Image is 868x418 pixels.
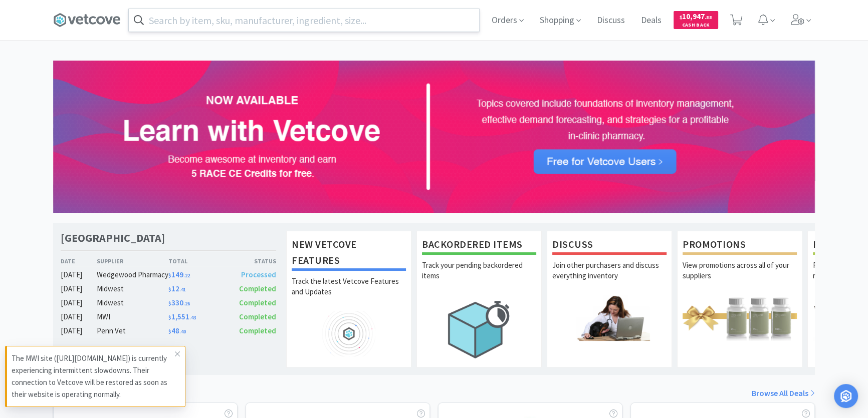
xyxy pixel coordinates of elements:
a: $10,947.55Cash Back [674,7,718,34]
a: DiscussJoin other purchasers and discuss everything inventory [547,231,672,367]
h1: Discuss [552,236,667,255]
span: 149 [168,270,190,279]
div: Supplier [97,256,168,266]
div: [DATE] [61,311,97,323]
span: 330 [168,298,190,307]
img: hero_backorders.png [422,295,536,363]
span: 1,551 [168,312,196,321]
span: . 41 [179,286,186,293]
div: Open Intercom Messenger [834,384,858,408]
p: Join other purchasers and discuss everything inventory [552,260,667,295]
div: Midwest [97,297,168,309]
span: $ [168,272,171,279]
img: hero_feature_roadmap.png [292,311,406,356]
input: Search by item, sku, manufacturer, ingredient, size... [129,9,479,32]
h1: Backordered Items [422,236,536,255]
span: $ [168,300,171,307]
span: . 55 [705,14,712,21]
h1: Promotions [683,236,797,255]
a: [DATE]Midwest$12.41Completed [61,283,276,295]
a: Discuss [593,16,629,25]
a: Browse All Deals [752,387,815,400]
div: Status [222,256,276,266]
div: [DATE] [61,325,97,337]
span: Processed [241,270,276,279]
p: The MWI site ([URL][DOMAIN_NAME]) is currently experiencing intermittent slowdowns. Their connect... [12,352,175,400]
a: [DATE]Wedgewood Pharmacy$149.22Processed [61,269,276,281]
span: $ [680,14,682,21]
img: 72e902af0f5a4fbaa8a378133742b35d.png [53,61,815,213]
a: Deals [637,16,666,25]
a: Backordered ItemsTrack your pending backordered items [416,231,542,367]
span: . 26 [183,300,190,307]
div: MWI [97,311,168,323]
div: Midwest [97,283,168,295]
p: Track your pending backordered items [422,260,536,295]
div: Total [168,256,223,266]
h1: [GEOGRAPHIC_DATA] [61,231,165,245]
span: 10,947 [680,12,712,21]
span: $ [168,328,171,335]
span: Completed [239,312,276,321]
span: Completed [239,284,276,293]
span: $ [168,314,171,321]
span: . 43 [189,314,196,321]
p: View promotions across all of your suppliers [683,260,797,295]
div: [DATE] [61,297,97,309]
div: Wedgewood Pharmacy [97,269,168,281]
span: . 22 [183,272,190,279]
div: Penn Vet [97,325,168,337]
div: [DATE] [61,269,97,281]
span: . 40 [179,328,186,335]
a: [DATE]Penn Vet$48.40Completed [61,325,276,337]
a: [DATE]Midwest$330.26Completed [61,297,276,309]
span: Completed [239,326,276,335]
a: [DATE]MWI$1,551.43Completed [61,311,276,323]
img: hero_promotions.png [683,295,797,340]
span: Cash Back [680,23,712,29]
h1: New Vetcove Features [292,236,406,271]
div: [DATE] [61,283,97,295]
span: $ [168,286,171,293]
img: hero_discuss.png [552,295,667,340]
p: Track the latest Vetcove Features and Updates [292,276,406,311]
span: Completed [239,298,276,307]
div: Date [61,256,97,266]
span: 12 [168,284,186,293]
span: 48 [168,326,186,335]
a: PromotionsView promotions across all of your suppliers [677,231,802,367]
a: New Vetcove FeaturesTrack the latest Vetcove Features and Updates [286,231,411,367]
